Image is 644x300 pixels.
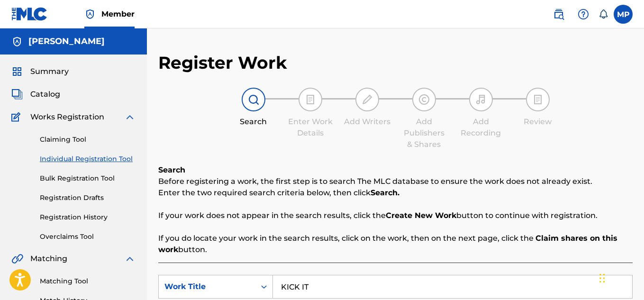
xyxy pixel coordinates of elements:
h5: Micah Penny [28,36,105,47]
div: Review [514,116,562,127]
span: Matching [30,253,67,264]
a: Registration Drafts [40,193,136,203]
img: MLC Logo [11,7,48,21]
div: Add Recording [457,116,505,139]
img: step indicator icon for Review [532,94,544,105]
a: Public Search [549,5,568,24]
img: Top Rightsholder [84,9,96,20]
span: Member [101,9,135,19]
img: expand [124,253,136,264]
a: Individual Registration Tool [40,154,136,164]
img: Works Registration [11,111,24,123]
img: step indicator icon for Search [248,94,259,105]
div: User Menu [614,5,633,24]
div: Help [574,5,593,24]
img: Matching [11,253,23,264]
img: step indicator icon for Add Recording [475,94,487,105]
span: Works Registration [30,111,104,123]
div: Drag [599,264,605,292]
p: If your work does not appear in the search results, click the button to continue with registration. [158,210,633,221]
iframe: Chat Widget [597,255,644,300]
img: step indicator icon for Add Publishers & Shares [418,94,430,105]
img: step indicator icon for Enter Work Details [305,94,316,105]
div: Add Publishers & Shares [400,116,448,150]
a: CatalogCatalog [11,89,60,100]
img: step indicator icon for Add Writers [362,94,373,105]
h2: Register Work [158,52,287,73]
a: SummarySummary [11,66,69,77]
iframe: Resource Center [617,179,644,255]
div: Enter Work Details [287,116,334,139]
img: Catalog [11,89,23,100]
a: Claiming Tool [40,135,136,145]
div: Add Writers [344,116,391,127]
strong: Create New Work [386,211,456,220]
span: Catalog [30,89,60,100]
p: Enter the two required search criteria below, then click [158,187,633,199]
p: Before registering a work, the first step is to search The MLC database to ensure the work does n... [158,176,633,187]
strong: Search. [371,188,399,197]
img: search [553,9,564,20]
div: Search [230,116,277,127]
p: If you do locate your work in the search results, click on the work, then on the next page, click... [158,233,633,255]
img: Summary [11,66,23,77]
b: Search [158,165,185,174]
div: Work Title [164,281,250,292]
a: Matching Tool [40,276,136,286]
a: Registration History [40,212,136,222]
div: Notifications [599,9,608,19]
img: expand [124,111,136,123]
a: Overclaims Tool [40,232,136,242]
a: Bulk Registration Tool [40,173,136,183]
span: Summary [30,66,69,77]
img: help [578,9,589,20]
img: Accounts [11,36,23,47]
